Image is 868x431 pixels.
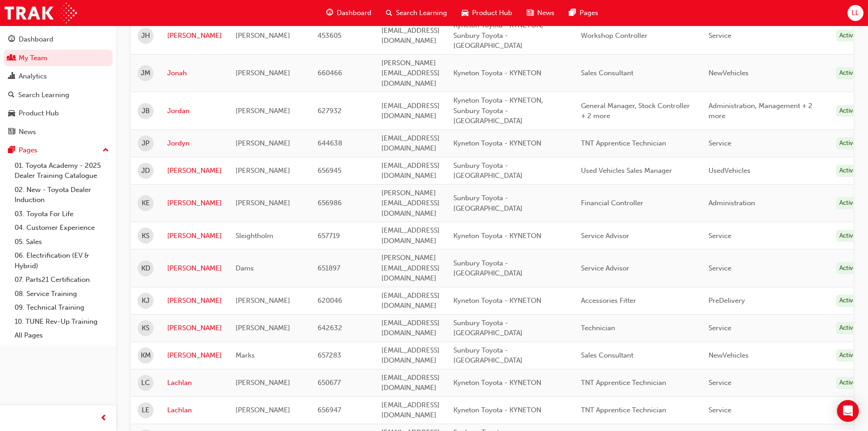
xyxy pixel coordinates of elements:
span: JH [141,31,150,41]
span: LC [141,378,150,388]
span: [EMAIL_ADDRESS][DOMAIN_NAME] [381,401,440,420]
span: Marks [236,351,255,359]
a: [PERSON_NAME] [167,323,222,333]
a: guage-iconDashboard [319,4,379,22]
span: KJ [142,296,149,306]
span: Search Learning [396,8,447,18]
span: [PERSON_NAME] [236,166,290,175]
span: Service [709,324,731,332]
a: [PERSON_NAME] [167,296,222,306]
span: Service [709,264,731,272]
span: [EMAIL_ADDRESS][DOMAIN_NAME] [381,134,440,153]
a: 06. Electrification (EV & Hybrid) [11,249,113,273]
div: Active [836,349,860,362]
span: [EMAIL_ADDRESS][DOMAIN_NAME] [381,102,440,120]
span: search-icon [386,7,392,19]
a: 01. Toyota Academy - 2025 Dealer Training Catalogue [11,159,113,183]
button: LL [847,5,863,21]
span: LE [142,405,149,415]
span: TNT Apprentice Technician [581,406,666,414]
span: Administration, Management + 2 more [709,102,812,120]
a: car-iconProduct Hub [454,4,519,22]
span: Service [709,232,731,240]
span: 656986 [318,199,342,207]
span: UsedVehicles [709,166,750,175]
span: news-icon [8,128,15,136]
span: LL [852,8,859,18]
span: KS [142,231,149,241]
div: Active [836,295,860,307]
span: Kyneton Toyota - KYNETON [453,232,541,240]
span: search-icon [8,91,15,99]
span: [PERSON_NAME][EMAIL_ADDRESS][DOMAIN_NAME] [381,59,440,88]
a: Lachlan [167,405,222,415]
div: Active [836,230,860,242]
a: Dashboard [4,31,113,48]
span: JD [141,166,150,176]
span: Sunbury Toyota - [GEOGRAPHIC_DATA] [453,194,523,213]
a: Search Learning [4,87,113,104]
span: Pages [580,8,598,18]
span: 656945 [318,166,341,175]
span: 644638 [318,139,342,147]
span: up-icon [103,145,109,156]
span: car-icon [462,7,468,19]
span: Sunbury Toyota - [GEOGRAPHIC_DATA] [453,161,523,180]
span: 657719 [318,232,340,240]
span: [PERSON_NAME] [236,406,290,414]
span: JP [142,138,149,149]
a: news-iconNews [519,4,562,22]
span: Kyneton Toyota - KYNETON, Sunbury Toyota - [GEOGRAPHIC_DATA] [453,96,543,125]
a: [PERSON_NAME] [167,263,222,274]
a: [PERSON_NAME] [167,198,222,208]
span: Sunbury Toyota - [GEOGRAPHIC_DATA] [453,319,523,338]
span: 642632 [318,324,342,332]
span: news-icon [527,7,534,19]
span: Service Advisor [581,264,629,272]
span: NewVehicles [709,69,749,77]
a: 10. TUNE Rev-Up Training [11,315,113,329]
span: 627932 [318,107,342,115]
img: Trak [5,3,77,23]
span: Product Hub [472,8,512,18]
a: Product Hub [4,105,113,122]
span: guage-icon [8,36,15,44]
span: Sales Consultant [581,69,633,77]
span: NewVehicles [709,351,749,359]
span: Service [709,31,731,40]
a: Analytics [4,68,113,85]
span: [PERSON_NAME][EMAIL_ADDRESS][DOMAIN_NAME] [381,254,440,282]
span: car-icon [8,109,15,118]
span: [PERSON_NAME] [236,107,290,115]
span: [PERSON_NAME] [236,69,290,77]
span: [EMAIL_ADDRESS][DOMAIN_NAME] [381,319,440,338]
span: [PERSON_NAME] [236,324,290,332]
span: 660466 [318,69,342,77]
a: search-iconSearch Learning [379,4,454,22]
span: [PERSON_NAME] [236,31,290,40]
span: [PERSON_NAME][EMAIL_ADDRESS][DOMAIN_NAME] [381,189,440,218]
span: JB [142,106,150,116]
div: Open Intercom Messenger [837,400,859,422]
span: Kyneton Toyota - KYNETON [453,406,541,414]
div: Active [836,105,860,117]
span: [PERSON_NAME] [236,139,290,147]
a: 09. Technical Training [11,301,113,315]
span: TNT Apprentice Technician [581,379,666,387]
span: Sunbury Toyota - [GEOGRAPHIC_DATA] [453,346,523,365]
span: Sleightholm [236,232,273,240]
span: Service [709,406,731,414]
div: Product Hub [19,108,59,119]
span: KS [142,323,149,333]
span: [EMAIL_ADDRESS][DOMAIN_NAME] [381,291,440,310]
span: chart-icon [8,73,15,81]
span: Administration [709,199,755,207]
a: [PERSON_NAME] [167,231,222,241]
span: [EMAIL_ADDRESS][DOMAIN_NAME] [381,374,440,392]
span: KD [141,263,150,274]
span: General Manager, Stock Controller + 2 more [581,102,690,120]
a: 02. New - Toyota Dealer Induction [11,183,113,207]
div: Active [836,67,860,79]
div: Active [836,322,860,334]
span: Sales Consultant [581,351,633,359]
